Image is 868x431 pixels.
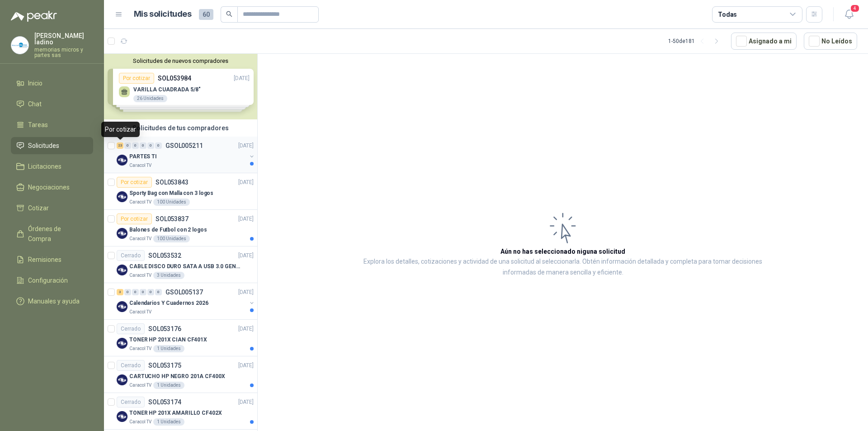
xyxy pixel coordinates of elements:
[117,374,127,385] img: Company Logo
[348,256,778,278] p: Explora los detalles, cotizaciones y actividad de una solicitud al seleccionarla. Obtén informaci...
[804,33,857,50] button: No Leídos
[153,382,184,389] div: 1 Unidades
[34,47,93,58] p: memorias micros y partes sas
[155,289,162,295] div: 0
[117,142,123,149] div: 23
[124,289,131,295] div: 0
[147,142,154,149] div: 0
[129,345,151,352] p: Caracol TV
[28,120,48,130] span: Tareas
[238,251,254,260] p: [DATE]
[129,152,157,161] p: PARTES TI
[104,393,257,430] a: CerradoSOL053174[DATE] Company LogoTONER HP 201X AMARILLO CF402XCaracol TV1 Unidades
[117,213,152,224] div: Por cotizar
[165,289,203,295] p: GSOL005137
[104,119,257,137] div: Solicitudes de tus compradores
[129,162,151,169] p: Caracol TV
[117,155,127,166] img: Company Logo
[11,251,93,268] a: Remisiones
[108,57,254,64] button: Solicitudes de nuevos compradores
[129,336,207,344] p: TONER HP 201X CIAN CF401X
[117,191,127,202] img: Company Logo
[238,361,254,370] p: [DATE]
[129,272,151,279] p: Caracol TV
[28,161,61,171] span: Licitaciones
[129,189,213,198] p: Sporty Bag con Malla con 3 logos
[132,142,139,149] div: 0
[117,289,123,295] div: 3
[129,382,151,389] p: Caracol TV
[148,399,181,405] p: SOL053174
[117,360,145,371] div: Cerrado
[129,199,151,206] p: Caracol TV
[117,177,152,188] div: Por cotizar
[104,246,257,283] a: CerradoSOL053532[DATE] Company LogoCABLE DISCO DURO SATA A USB 3.0 GENERICOCaracol TV3 Unidades
[238,288,254,297] p: [DATE]
[117,338,127,349] img: Company Logo
[28,296,80,306] span: Manuales y ayuda
[11,220,93,247] a: Órdenes de Compra
[129,372,225,381] p: CARTUCHO HP NEGRO 201A CF400X
[153,272,184,279] div: 3 Unidades
[28,141,59,151] span: Solicitudes
[117,250,145,261] div: Cerrado
[129,409,222,417] p: TONER HP 201X AMARILLO CF402X
[153,418,184,426] div: 1 Unidades
[500,246,625,256] h3: Aún no has seleccionado niguna solicitud
[11,37,28,54] img: Company Logo
[117,228,127,239] img: Company Logo
[153,235,190,242] div: 100 Unidades
[156,216,189,222] p: SOL053837
[11,116,93,133] a: Tareas
[117,265,127,275] img: Company Logo
[238,398,254,407] p: [DATE]
[140,142,146,149] div: 0
[11,272,93,289] a: Configuración
[199,9,213,20] span: 60
[165,142,203,149] p: GSOL005211
[101,122,140,137] div: Por cotizar
[129,418,151,426] p: Caracol TV
[117,411,127,422] img: Company Logo
[34,33,93,45] p: [PERSON_NAME] ladino
[129,299,208,308] p: Calendarios Y Cuadernos 2026
[28,182,70,192] span: Negociaciones
[129,226,207,234] p: Balones de Futbol con 2 logos
[28,255,61,265] span: Remisiones
[104,54,257,119] div: Solicitudes de nuevos compradoresPor cotizarSOL053984[DATE] VARILLA CUADRADA 5/8"26 UnidadesPor c...
[117,301,127,312] img: Company Logo
[117,323,145,334] div: Cerrado
[153,199,190,206] div: 100 Unidades
[104,356,257,393] a: CerradoSOL053175[DATE] Company LogoCARTUCHO HP NEGRO 201A CF400XCaracol TV1 Unidades
[148,362,181,369] p: SOL053175
[11,75,93,92] a: Inicio
[129,262,242,271] p: CABLE DISCO DURO SATA A USB 3.0 GENERICO
[124,142,131,149] div: 0
[668,34,724,48] div: 1 - 50 de 181
[11,158,93,175] a: Licitaciones
[28,203,49,213] span: Cotizar
[11,179,93,196] a: Negociaciones
[11,11,57,22] img: Logo peakr
[147,289,154,295] div: 0
[104,173,257,210] a: Por cotizarSOL053843[DATE] Company LogoSporty Bag con Malla con 3 logosCaracol TV100 Unidades
[28,224,85,244] span: Órdenes de Compra
[11,137,93,154] a: Solicitudes
[148,326,181,332] p: SOL053176
[226,11,232,17] span: search
[238,325,254,333] p: [DATE]
[148,252,181,259] p: SOL053532
[238,178,254,187] p: [DATE]
[140,289,146,295] div: 0
[850,4,860,13] span: 4
[718,9,737,19] div: Todas
[28,99,42,109] span: Chat
[841,6,857,23] button: 4
[28,78,42,88] span: Inicio
[11,293,93,310] a: Manuales y ayuda
[117,397,145,407] div: Cerrado
[132,289,139,295] div: 0
[155,142,162,149] div: 0
[129,235,151,242] p: Caracol TV
[28,275,68,285] span: Configuración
